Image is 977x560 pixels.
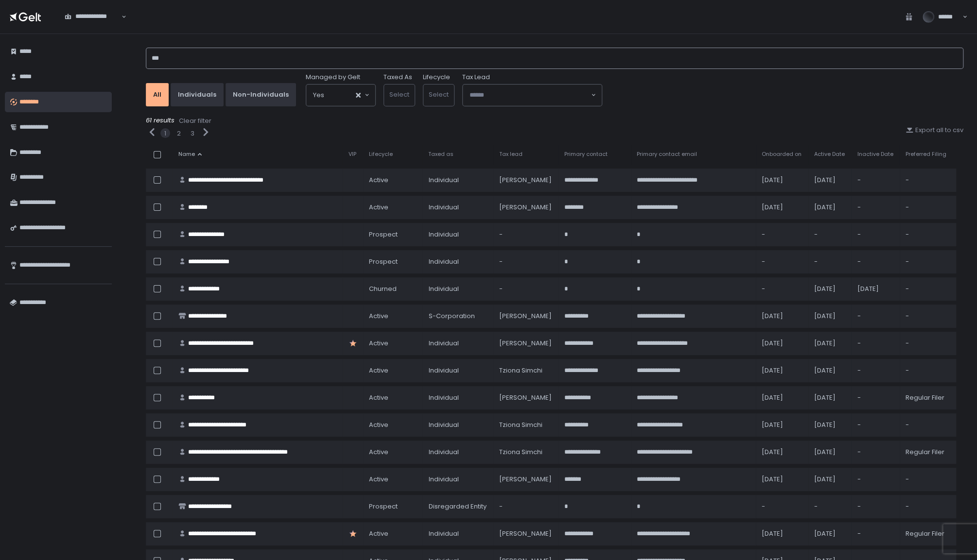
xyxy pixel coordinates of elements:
[462,73,490,82] span: Tax Lead
[857,502,894,511] div: -
[906,126,963,135] button: Export all to csv
[429,90,449,99] span: Select
[857,312,894,321] div: -
[857,393,894,402] div: -
[857,475,894,484] div: -
[428,366,488,375] div: Individual
[857,421,894,429] div: -
[906,502,950,511] div: -
[814,393,846,402] div: [DATE]
[178,151,195,158] span: Name
[814,475,846,484] div: [DATE]
[369,339,388,348] span: active
[356,93,361,98] button: Clear Selected
[428,257,488,266] div: Individual
[369,529,388,538] span: active
[906,421,950,429] div: -
[164,129,166,138] button: 1
[384,73,412,82] label: Taxed As
[857,448,894,457] div: -
[762,339,803,348] div: [DATE]
[814,448,846,457] div: [DATE]
[814,203,846,212] div: [DATE]
[178,116,212,126] button: Clear filter
[428,285,488,293] div: Individual
[814,176,846,185] div: [DATE]
[306,85,375,106] div: Search for option
[762,393,803,402] div: [DATE]
[153,90,161,99] div: All
[906,285,950,293] div: -
[499,257,553,266] div: -
[428,448,488,457] div: Individual
[369,366,388,375] span: active
[499,176,553,185] div: [PERSON_NAME]
[814,151,845,158] span: Active Date
[762,257,803,266] div: -
[814,502,846,511] div: -
[762,285,803,293] div: -
[178,90,216,99] div: Individuals
[857,285,894,293] div: [DATE]
[857,151,893,158] span: Inactive Date
[857,339,894,348] div: -
[814,366,846,375] div: [DATE]
[762,529,803,538] div: [DATE]
[499,502,553,511] div: -
[428,339,488,348] div: Individual
[814,421,846,429] div: [DATE]
[191,129,194,138] div: 3
[762,312,803,321] div: [DATE]
[762,421,803,429] div: [DATE]
[369,393,388,402] span: active
[906,176,950,185] div: -
[499,421,553,429] div: Tziona Simchi
[857,366,894,375] div: -
[428,421,488,429] div: Individual
[369,448,388,457] span: active
[171,83,224,106] button: Individuals
[428,502,488,511] div: Disregarded Entity
[762,176,803,185] div: [DATE]
[762,230,803,239] div: -
[499,393,553,402] div: [PERSON_NAME]
[762,366,803,375] div: [DATE]
[906,393,950,402] div: Regular Filer
[369,475,388,484] span: active
[369,285,397,293] span: churned
[499,312,553,321] div: [PERSON_NAME]
[857,230,894,239] div: -
[349,151,356,158] span: VIP
[499,230,553,239] div: -
[369,203,388,212] span: active
[857,176,894,185] div: -
[226,83,296,106] button: Non-Individuals
[369,151,393,158] span: Lifecycle
[324,90,355,100] input: Search for option
[428,151,454,158] span: Taxed as
[146,83,169,106] button: All
[906,203,950,212] div: -
[428,230,488,239] div: Individual
[814,339,846,348] div: [DATE]
[369,230,398,239] span: prospect
[369,421,388,429] span: active
[499,339,553,348] div: [PERSON_NAME]
[814,257,846,266] div: -
[906,230,950,239] div: -
[389,90,409,99] span: Select
[369,176,388,185] span: active
[499,448,553,457] div: Tziona Simchi
[313,90,324,100] span: Yes
[423,73,450,82] label: Lifecycle
[179,117,211,125] div: Clear filter
[499,285,553,293] div: -
[857,529,894,538] div: -
[428,393,488,402] div: Individual
[65,21,121,31] input: Search for option
[906,312,950,321] div: -
[428,312,488,321] div: S-Corporation
[58,7,126,27] div: Search for option
[499,203,553,212] div: [PERSON_NAME]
